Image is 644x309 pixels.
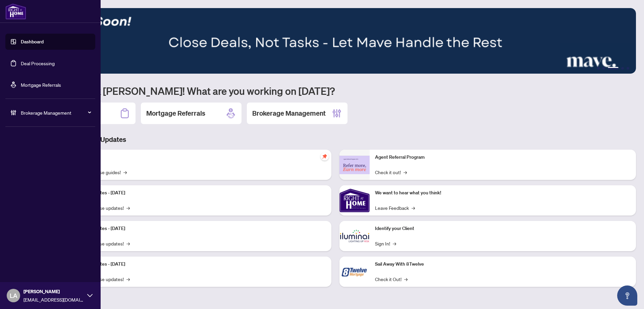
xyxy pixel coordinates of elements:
[23,288,84,295] span: [PERSON_NAME]
[597,67,600,70] button: 1
[123,168,127,176] span: →
[146,109,205,118] h2: Mortgage Referrals
[21,109,91,116] span: Brokerage Management
[375,240,396,247] a: Sign In!→
[10,291,17,300] span: LA
[70,225,326,232] p: Platform Updates - [DATE]
[70,189,326,197] p: Platform Updates - [DATE]
[375,204,415,211] a: Leave Feedback→
[5,3,26,20] img: logo
[404,275,408,283] span: →
[412,204,415,211] span: →
[23,296,84,303] span: [EMAIL_ADDRESS][DOMAIN_NAME]
[393,240,396,247] span: →
[70,154,326,161] p: Self-Help
[339,185,370,216] img: We want to hear what you think!
[35,135,636,144] h3: Brokerage & Industry Updates
[602,67,605,70] button: 2
[621,67,624,70] button: 4
[627,67,629,70] button: 5
[375,189,631,197] p: We want to hear what you think!
[339,156,370,174] img: Agent Referral Program
[608,67,619,70] button: 3
[126,275,130,283] span: →
[375,225,631,232] p: Identify your Client
[375,168,407,176] a: Check it out!→
[21,39,44,45] a: Dashboard
[375,261,631,268] p: Sail Away With 8Twelve
[35,84,636,97] h1: Welcome back [PERSON_NAME]! What are you working on [DATE]?
[321,152,329,160] span: pushpin
[404,168,407,176] span: →
[339,257,370,287] img: Sail Away With 8Twelve
[21,82,61,88] a: Mortgage Referrals
[35,8,636,74] img: Slide 2
[21,60,55,66] a: Deal Processing
[126,204,130,211] span: →
[375,275,408,283] a: Check it Out!→
[70,261,326,268] p: Platform Updates - [DATE]
[126,240,130,247] span: →
[375,154,631,161] p: Agent Referral Program
[339,221,370,251] img: Identify your Client
[252,109,326,118] h2: Brokerage Management
[617,285,637,306] button: Open asap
